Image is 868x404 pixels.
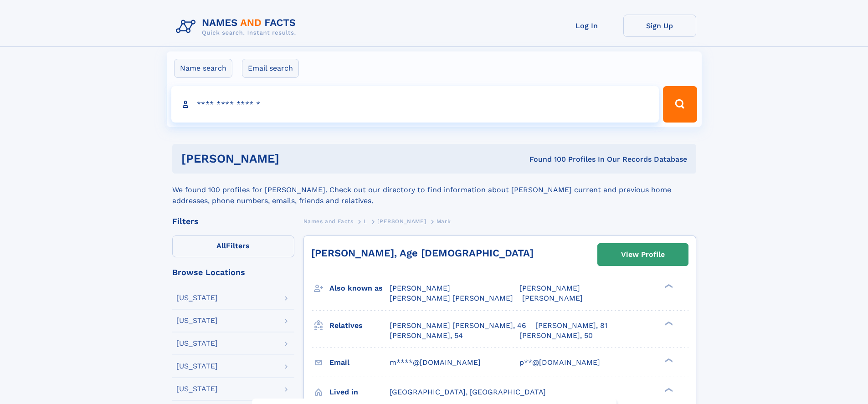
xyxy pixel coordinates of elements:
[176,363,218,370] div: [US_STATE]
[176,340,218,347] div: [US_STATE]
[519,331,593,341] a: [PERSON_NAME], 50
[663,357,673,363] div: ❯
[364,215,367,227] a: L
[390,331,463,341] a: [PERSON_NAME], 54
[303,215,354,227] a: Names and Facts
[329,318,390,333] h3: Relatives
[404,154,687,164] div: Found 100 Profiles In Our Records Database
[522,294,583,302] span: [PERSON_NAME]
[390,294,513,302] span: [PERSON_NAME] [PERSON_NAME]
[172,15,303,39] img: Logo Names and Facts
[663,86,697,123] button: Search Button
[172,174,696,206] div: We found 100 profiles for [PERSON_NAME]. Check out our directory to find information about [PERSO...
[663,283,673,289] div: ❯
[171,86,659,123] input: search input
[181,153,405,164] h1: [PERSON_NAME]
[329,281,390,296] h3: Also known as
[390,284,450,292] span: [PERSON_NAME]
[663,387,673,393] div: ❯
[172,217,294,225] div: Filters
[377,218,426,225] span: [PERSON_NAME]
[176,385,218,393] div: [US_STATE]
[663,320,673,326] div: ❯
[329,355,390,370] h3: Email
[437,218,451,225] span: Mark
[174,59,232,78] label: Name search
[519,284,580,292] span: [PERSON_NAME]
[329,384,390,400] h3: Lived in
[390,388,546,396] span: [GEOGRAPHIC_DATA], [GEOGRAPHIC_DATA]
[598,244,688,266] a: View Profile
[535,321,607,331] a: [PERSON_NAME], 81
[311,247,534,259] a: [PERSON_NAME], Age [DEMOGRAPHIC_DATA]
[621,244,665,265] div: View Profile
[364,218,367,225] span: L
[176,317,218,324] div: [US_STATE]
[216,241,226,250] span: All
[550,15,623,37] a: Log In
[242,59,299,78] label: Email search
[519,358,600,367] span: p**@[DOMAIN_NAME]
[623,15,696,37] a: Sign Up
[172,268,294,276] div: Browse Locations
[390,321,526,331] a: [PERSON_NAME] [PERSON_NAME], 46
[377,215,426,227] a: [PERSON_NAME]
[176,294,218,302] div: [US_STATE]
[172,235,294,257] label: Filters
